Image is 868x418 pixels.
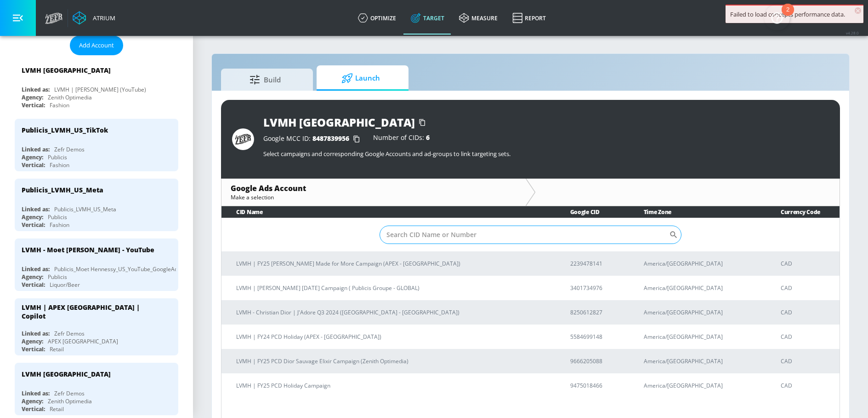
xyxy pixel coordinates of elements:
[15,298,178,355] div: LVMH | APEX [GEOGRAPHIC_DATA] | CopilotLinked as:Zefr DemosAgency:APEX [GEOGRAPHIC_DATA]Vertical:...
[22,205,50,213] div: Linked as:
[54,265,181,273] div: Publicis_Moet Hennessy_US_YouTube_GoogleAds
[22,273,43,281] div: Agency:
[22,186,103,194] div: Publicis_LVMH_US_Meta
[846,30,859,35] span: v 4.28.0
[22,303,163,320] div: LVMH | APEX [GEOGRAPHIC_DATA] | Copilot
[263,115,415,130] div: LVMH [GEOGRAPHIC_DATA]
[263,134,364,144] div: Google MCC ID:
[48,397,92,405] div: Zenith Optimedia
[15,59,178,111] div: LVMH [GEOGRAPHIC_DATA]Linked as:LVMH | [PERSON_NAME] (YouTube)Agency:Zenith OptimediaVertical:Fas...
[380,226,669,244] input: Search CID Name or Number
[236,356,548,366] p: LVMH | FY25 PCD Dior Sauvage Elixir Campaign (Zenith Optimedia)
[236,381,548,390] p: LVMH | FY25 PCD Holiday Campaign
[351,1,403,35] a: optimize
[48,93,92,101] div: Zenith Optimedia
[22,93,43,101] div: Agency:
[50,161,69,169] div: Fashion
[644,308,759,317] p: America/[GEOGRAPHIC_DATA]
[452,1,505,35] a: measure
[263,150,829,158] p: Select campaigns and corresponding Google Accounts and ad-groups to link targeting sets.
[644,259,759,268] p: America/[GEOGRAPHIC_DATA]
[22,345,45,353] div: Vertical:
[50,221,69,229] div: Fashion
[22,281,45,289] div: Vertical:
[236,283,548,293] p: LVMH | [PERSON_NAME] [DATE] Campaign ( Publicis Groupe - GLOBAL)
[50,101,69,109] div: Fashion
[15,119,178,171] div: Publicis_LVMH_US_TikTokLinked as:Zefr DemosAgency:PublicisVertical:Fashion
[570,283,622,293] p: 3401734976
[570,308,622,317] p: 8250612827
[644,381,759,390] p: America/[GEOGRAPHIC_DATA]
[54,145,85,153] div: Zefr Demos
[231,193,516,201] div: Make a selection
[766,206,840,218] th: Currency Code
[50,345,64,353] div: Retail
[50,405,64,413] div: Retail
[48,273,67,281] div: Publicis
[22,86,50,93] div: Linked as:
[231,183,516,193] div: Google Ads Account
[22,213,43,221] div: Agency:
[312,134,349,143] span: 8487839956
[22,126,108,134] div: Publicis_LVMH_US_TikTok
[781,308,832,317] p: CAD
[373,134,430,144] div: Number of CIDs:
[50,281,80,289] div: Liquor/Beer
[855,7,861,14] span: ×
[236,259,548,268] p: LVMH | FY25 [PERSON_NAME] Made for More Campaign (APEX - [GEOGRAPHIC_DATA])
[22,153,43,161] div: Agency:
[15,363,178,415] div: LVMH [GEOGRAPHIC_DATA]Linked as:Zefr DemosAgency:Zenith OptimediaVertical:Retail
[54,86,146,93] div: LVMH | [PERSON_NAME] (YouTube)
[22,245,154,254] div: LVMH - Moet [PERSON_NAME] - YouTube
[644,283,759,293] p: America/[GEOGRAPHIC_DATA]
[48,153,67,161] div: Publicis
[22,161,45,169] div: Vertical:
[781,356,832,366] p: CAD
[221,179,526,206] div: Google Ads AccountMake a selection
[22,389,50,397] div: Linked as:
[221,206,556,218] th: CID Name
[15,179,178,231] div: Publicis_LVMH_US_MetaLinked as:Publicis_LVMH_US_MetaAgency:PublicisVertical:Fashion
[54,330,85,337] div: Zefr Demos
[230,69,300,91] span: Build
[570,381,622,390] p: 9475018466
[570,259,622,268] p: 2239478141
[556,206,629,218] th: Google CID
[15,238,178,291] div: LVMH - Moet [PERSON_NAME] - YouTubeLinked as:Publicis_Moet Hennessy_US_YouTube_GoogleAdsAgency:Pu...
[79,40,114,51] span: Add Account
[781,259,832,268] p: CAD
[326,67,396,89] span: Launch
[380,226,681,244] div: Search CID Name or Number
[644,332,759,342] p: America/[GEOGRAPHIC_DATA]
[426,133,430,142] span: 6
[570,356,622,366] p: 9666205088
[22,330,50,337] div: Linked as:
[22,101,45,109] div: Vertical:
[70,35,123,55] button: Add Account
[236,332,548,342] p: LVMH | FY24 PCD Holiday (APEX - [GEOGRAPHIC_DATA])
[505,1,553,35] a: Report
[48,337,118,345] div: APEX [GEOGRAPHIC_DATA]
[730,10,859,18] div: Failed to load concepts performance data.
[781,332,832,342] p: CAD
[54,205,116,213] div: Publicis_LVMH_US_Meta
[644,356,759,366] p: America/[GEOGRAPHIC_DATA]
[22,337,43,345] div: Agency:
[629,206,766,218] th: Time Zone
[781,381,832,390] p: CAD
[403,1,452,35] a: Target
[22,405,45,413] div: Vertical:
[781,283,832,293] p: CAD
[570,332,622,342] p: 5584699148
[89,14,115,22] div: Atrium
[22,265,50,273] div: Linked as:
[54,389,85,397] div: Zefr Demos
[764,5,790,30] button: Open Resource Center, 2 new notifications
[786,10,789,22] div: 2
